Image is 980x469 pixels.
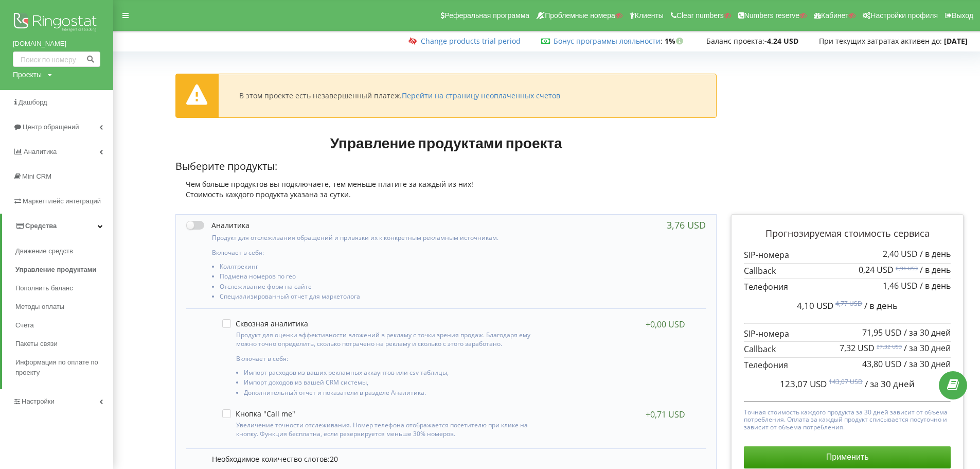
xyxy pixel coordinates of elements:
[236,354,546,363] p: Включает в себя:
[797,300,833,311] span: 4,10 USD
[667,220,706,230] div: 3,76 USD
[212,248,550,257] p: Включает в себя:
[904,327,951,338] span: / за 30 дней
[15,320,34,331] span: Счета
[22,397,55,405] span: Настройки
[175,159,717,174] p: Выберите продукты:
[883,280,918,291] span: 1,46 USD
[829,377,863,386] sup: 143,07 USD
[13,70,42,80] div: Проекты
[870,11,938,20] span: Настройки профиля
[744,11,799,20] span: Numbers reserve
[862,358,902,370] span: 43,80 USD
[920,248,951,259] span: / в день
[23,197,101,205] span: Маркетплейс интеграций
[864,300,898,311] span: / в день
[676,11,724,20] span: Clear numbers
[175,179,717,189] div: Чем больше продуктов вы подключаете, тем меньше платите за каждый из них!
[15,302,64,312] span: Методы оплаты
[24,148,57,155] span: Аналитика
[220,273,550,283] li: Подмена номеров по гео
[744,265,951,277] p: Callback
[920,264,951,275] span: / в день
[236,421,546,438] p: Увеличение точности отслеживания. Номер телефона отображается посетителю при клике на кнопку. Фун...
[23,123,79,131] span: Центр обращений
[15,339,58,349] span: Пакеты связи
[545,11,615,20] span: Проблемные номера
[944,36,968,46] strong: [DATE]
[819,36,942,46] span: При текущих затратах активен до:
[402,91,560,100] a: Перейти на страницу неоплаченных счетов
[865,378,915,390] span: / за 30 дней
[920,280,951,291] span: / в день
[862,327,902,338] span: 71,95 USD
[952,11,973,20] span: Выход
[646,409,685,420] div: +0,71 USD
[15,357,108,378] span: Информация по оплате по проекту
[744,406,951,431] p: Точная стоимость каждого продукта за 30 дней зависит от объема потребления. Оплата за каждый прод...
[15,283,73,293] span: Пополнить баланс
[904,358,951,370] span: / за 30 дней
[744,343,951,355] p: Callback
[554,36,661,46] a: Бонус программы лояльности
[222,409,295,418] label: Кнопка "Call me"
[744,328,951,340] p: SIP-номера
[220,283,550,293] li: Отслеживание форм на сайте
[706,36,764,46] span: Баланс проекта:
[859,264,894,275] span: 0,24 USD
[13,10,100,36] img: Ringostat logo
[904,342,951,354] span: / за 30 дней
[780,378,827,390] span: 123,07 USD
[744,281,951,293] p: Телефония
[175,189,717,200] div: Стоимость каждого продукта указана за сутки.
[835,299,862,308] sup: 4,77 USD
[635,11,664,20] span: Клиенты
[764,36,798,46] strong: -4,24 USD
[222,319,308,328] label: Сквозная аналитика
[744,446,951,468] button: Применить
[421,36,521,46] a: Change products trial period
[646,319,685,329] div: +0,00 USD
[15,242,113,260] a: Движение средств
[212,233,550,242] p: Продукт для отслеживания обращений и привязки их к конкретным рекламным источникам.
[186,220,250,231] label: Аналитика
[13,39,100,49] a: [DOMAIN_NAME]
[744,249,951,261] p: SIP-номера
[554,36,663,46] span: :
[896,265,918,272] sup: 0,91 USD
[744,227,951,240] p: Прогнозируемая стоимость сервиса
[444,11,529,20] span: Реферальная программа
[821,11,848,20] span: Кабинет
[25,222,57,230] span: Средства
[220,293,550,303] li: Специализированный отчет для маркетолога
[239,91,560,100] div: В этом проекте есть незавершенный платеж.
[15,279,113,298] a: Пополнить баланс
[15,335,113,353] a: Пакеты связи
[19,98,47,106] span: Дашборд
[877,343,902,350] sup: 27,32 USD
[244,379,546,389] li: Импорт доходов из вашей CRM системы,
[244,369,546,379] li: Импорт расходов из ваших рекламных аккаунтов или csv таблицы,
[15,316,113,335] a: Счета
[744,359,951,371] p: Телефония
[15,298,113,316] a: Методы оплаты
[220,263,550,273] li: Коллтрекинг
[15,260,113,279] a: Управление продуктами
[15,353,113,382] a: Информация по оплате по проекту
[665,36,686,46] strong: 1%
[212,454,696,464] p: Необходимое количество слотов:
[840,342,875,354] span: 7,32 USD
[22,172,51,180] span: Mini CRM
[883,248,918,259] span: 2,40 USD
[15,265,96,275] span: Управление продуктами
[2,214,113,238] a: Средства
[175,133,717,152] h1: Управление продуктами проекта
[330,454,338,464] span: 20
[13,51,100,67] input: Поиск по номеру
[15,246,73,256] span: Движение средств
[236,331,546,348] p: Продукт для оценки эффективности вложений в рекламу с точки зрения продаж. Благодаря ему можно то...
[244,389,546,399] li: Дополнительный отчет и показатели в разделе Аналитика.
